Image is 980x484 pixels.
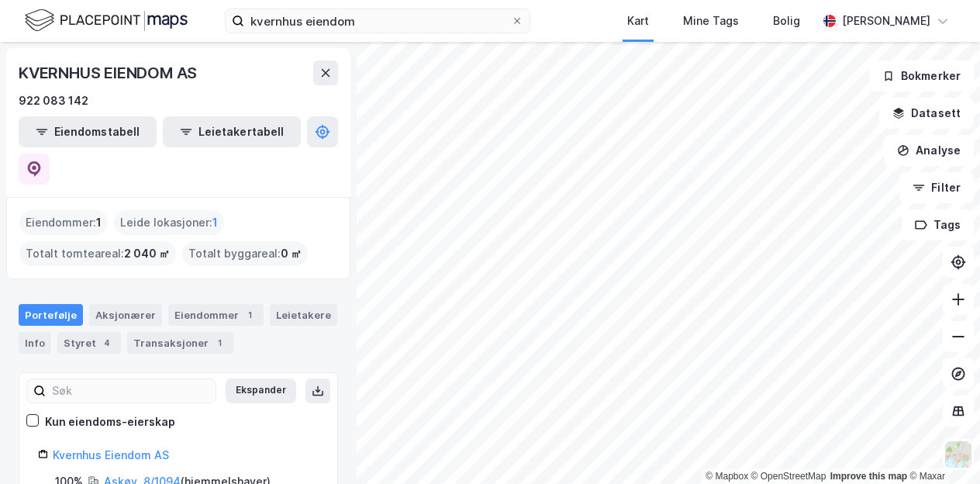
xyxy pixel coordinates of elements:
div: Styret [57,332,121,354]
div: Mine Tags [683,12,739,30]
input: Søk på adresse, matrikkel, gårdeiere, leietakere eller personer [244,9,511,33]
a: OpenStreetMap [751,471,826,482]
div: Kart [627,12,649,30]
div: Bolig [773,12,800,30]
button: Datasett [879,98,974,129]
button: Eiendomstabell [19,116,157,147]
div: Kun eiendoms-eierskap [45,413,175,431]
button: Tags [902,209,974,240]
div: KVERNHUS EIENDOM AS [19,60,200,85]
img: logo.f888ab2527a4732fd821a326f86c7f29.svg [25,7,188,34]
div: Eiendommer [168,304,264,326]
input: Søk [46,379,216,403]
div: Totalt tomteareal : [19,241,176,266]
button: Analyse [884,135,974,166]
div: Transaksjoner [127,332,233,354]
div: Totalt byggareal : [182,241,308,266]
span: 0 ㎡ [281,244,302,263]
div: 4 [99,335,115,351]
div: Aksjonærer [89,304,162,326]
div: Info [19,332,51,354]
div: [PERSON_NAME] [842,12,930,30]
div: 1 [212,335,227,351]
span: 1 [96,213,102,232]
a: Kvernhus Eiendom AS [53,448,169,462]
button: Ekspander [226,379,296,403]
span: 1 [212,213,218,232]
div: Leietakere [270,304,337,326]
a: Mapbox [706,471,748,482]
div: Leide lokasjoner : [114,210,224,235]
button: Leietakertabell [163,116,301,147]
div: 922 083 142 [19,92,88,110]
div: Eiendommer : [19,210,108,235]
div: 1 [242,307,257,323]
span: 2 040 ㎡ [124,244,170,263]
div: Kontrollprogram for chat [902,410,980,484]
iframe: Chat Widget [902,410,980,484]
button: Filter [899,172,974,203]
div: Portefølje [19,304,83,326]
a: Improve this map [830,471,907,482]
button: Bokmerker [869,60,974,92]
